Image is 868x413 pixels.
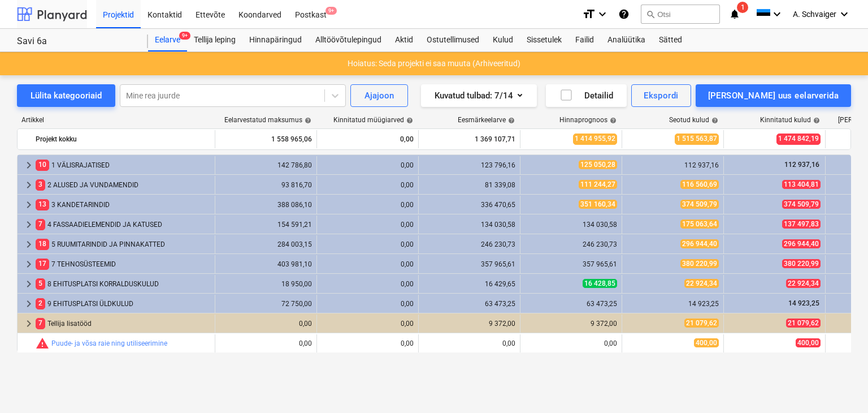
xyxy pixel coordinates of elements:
span: keyboard_arrow_right [22,158,36,172]
div: 14 923,25 [627,300,719,308]
span: 400,00 [796,338,821,347]
div: Detailid [559,88,613,103]
span: 296 944,40 [782,239,821,248]
span: keyboard_arrow_right [22,297,36,311]
div: 0,00 [322,300,414,308]
span: 22 924,34 [684,279,719,288]
div: 0,00 [322,130,414,148]
i: Abikeskus [618,7,630,21]
span: 3 [36,179,45,190]
i: format_size [582,7,596,21]
span: 113 404,81 [782,180,821,189]
div: Hinnaprognoos [559,116,617,124]
button: Ajajoon [350,84,408,107]
span: 137 497,83 [782,220,821,229]
i: keyboard_arrow_down [837,7,851,21]
div: 0,00 [220,320,312,328]
a: Puude- ja võsa raie ning utiliseerimine [51,339,167,347]
span: 1 474 842,19 [776,134,821,144]
span: keyboard_arrow_right [22,317,36,330]
button: Otsi [641,5,720,24]
span: 17 [36,259,49,269]
span: 2 [36,298,45,309]
div: 246 230,73 [423,240,515,248]
div: 2 ALUSED JA VUNDAMENDID [36,176,210,194]
div: 154 591,21 [220,221,312,229]
span: 22 924,34 [786,279,821,288]
div: 93 816,70 [220,181,312,189]
span: keyboard_arrow_right [22,198,36,212]
span: keyboard_arrow_right [22,277,36,291]
span: 351 160,34 [579,200,617,209]
div: 246 230,73 [525,240,617,248]
span: 13 [36,199,49,210]
div: Savi 6a [17,36,134,48]
div: Sissetulek [520,29,568,51]
a: Sätted [652,29,689,51]
div: Ekspordi [644,88,678,103]
a: Eelarve9+ [148,29,187,51]
span: 14 923,25 [787,299,821,307]
div: 336 470,65 [423,201,515,209]
span: 16 428,85 [583,279,617,288]
div: 9 372,00 [525,320,617,328]
div: 357 965,61 [525,260,617,268]
div: Eesmärkeelarve [458,116,515,124]
span: Seotud kulud ületavad prognoosi [36,337,49,350]
button: Lülita kategooriaid [17,84,115,107]
span: 112 937,16 [783,161,821,169]
div: 81 339,08 [423,181,515,189]
span: keyboard_arrow_right [22,178,36,192]
button: Kuvatud tulbad:7/14 [421,84,537,107]
div: 7 TEHNOSÜSTEEMID [36,255,210,273]
div: 0,00 [322,320,414,328]
div: 284 003,15 [220,240,312,248]
a: Ostutellimused [420,29,486,51]
span: help [506,117,515,124]
div: 0,00 [322,181,414,189]
div: Vestlusvidin [811,359,868,413]
div: 123 796,16 [423,161,515,169]
span: 18 [36,239,49,249]
div: 63 473,25 [423,300,515,308]
p: Hoiatus: Seda projekti ei saa muuta (Arhiveeritud) [348,58,520,70]
div: Artikkel [17,116,215,124]
div: 0,00 [525,339,617,347]
div: 0,00 [423,339,515,347]
div: 0,00 [322,280,414,288]
div: Kinnitatud kulud [760,116,820,124]
span: keyboard_arrow_right [22,257,36,271]
div: Kinnitatud müügiarved [333,116,413,124]
span: 10 [36,160,49,170]
span: 1 515 563,87 [675,134,719,144]
a: Aktid [388,29,420,51]
a: Failid [568,29,601,51]
div: 0,00 [322,221,414,229]
div: 9 372,00 [423,320,515,328]
div: Lülita kategooriaid [31,88,102,103]
div: 5 RUUMITARINDID JA PINNAKATTED [36,235,210,253]
div: 142 786,80 [220,161,312,169]
div: Projekt kokku [36,130,210,148]
div: 4 FASSAADIELEMENDID JA KATUSED [36,216,210,234]
span: 374 509,79 [680,200,719,209]
span: 374 509,79 [782,200,821,209]
a: Alltöövõtulepingud [309,29,388,51]
span: 9+ [325,7,337,15]
span: 125 050,28 [579,160,617,169]
div: 3 KANDETARINDID [36,196,210,214]
span: 21 079,62 [684,319,719,328]
span: 1 [737,2,748,13]
div: 134 030,58 [423,221,515,229]
span: 21 079,62 [786,319,821,328]
i: keyboard_arrow_down [770,7,784,21]
a: Kulud [486,29,520,51]
span: 1 414 955,92 [573,134,617,144]
span: 116 560,69 [680,180,719,189]
span: help [709,117,718,124]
